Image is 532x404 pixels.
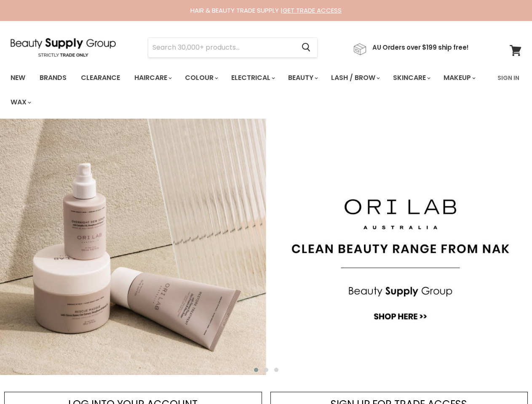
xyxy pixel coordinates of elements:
[492,69,524,87] a: Sign In
[437,69,481,87] a: Makeup
[179,69,223,87] a: Colour
[75,69,126,87] a: Clearance
[4,93,36,111] a: Wax
[325,69,385,87] a: Lash / Brow
[128,69,177,87] a: Haircare
[148,38,295,57] input: Search
[283,6,342,15] a: GET TRADE ACCESS
[225,69,280,87] a: Electrical
[295,38,317,57] button: Search
[33,69,73,87] a: Brands
[282,69,323,87] a: Beauty
[4,69,32,87] a: New
[4,66,492,114] ul: Main menu
[148,37,318,58] form: Product
[387,69,436,87] a: Skincare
